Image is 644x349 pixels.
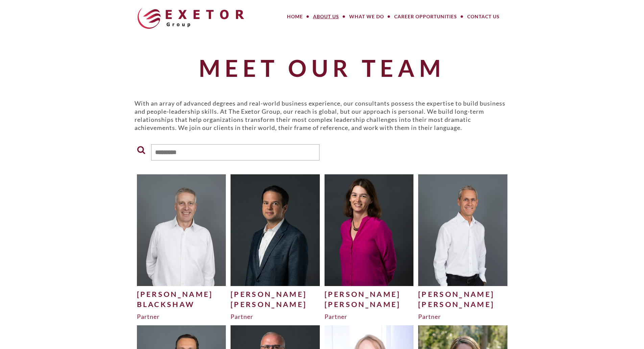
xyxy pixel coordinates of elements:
[325,299,414,309] div: [PERSON_NAME]
[325,289,414,299] div: [PERSON_NAME]
[325,174,414,321] a: [PERSON_NAME][PERSON_NAME]Partner
[137,289,226,299] div: [PERSON_NAME]
[418,174,507,321] a: [PERSON_NAME][PERSON_NAME]Partner
[137,174,226,321] a: [PERSON_NAME]BlackshawPartner
[135,55,510,81] h1: Meet Our Team
[231,299,320,309] div: [PERSON_NAME]
[138,8,244,29] img: The Exetor Group
[325,312,414,321] div: Partner
[389,10,462,23] a: Career Opportunities
[282,10,308,23] a: Home
[418,299,507,309] div: [PERSON_NAME]
[344,10,389,23] a: What We Do
[231,174,320,286] img: Philipp-Ebert_edited-1-500x625.jpg
[418,312,507,321] div: Partner
[325,174,414,286] img: Julie-H-500x625.jpg
[135,99,510,132] p: With an array of advanced degrees and real-world business experience, our consultants possess the...
[231,289,320,299] div: [PERSON_NAME]
[231,312,320,321] div: Partner
[308,10,344,23] a: About Us
[418,174,507,286] img: Craig-Mitchell-Website-500x625.jpg
[418,289,507,299] div: [PERSON_NAME]
[231,174,320,321] a: [PERSON_NAME][PERSON_NAME]Partner
[137,174,226,286] img: Dave-Blackshaw-for-website2-500x625.jpg
[462,10,505,23] a: Contact Us
[137,299,226,309] div: Blackshaw
[137,312,226,321] div: Partner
